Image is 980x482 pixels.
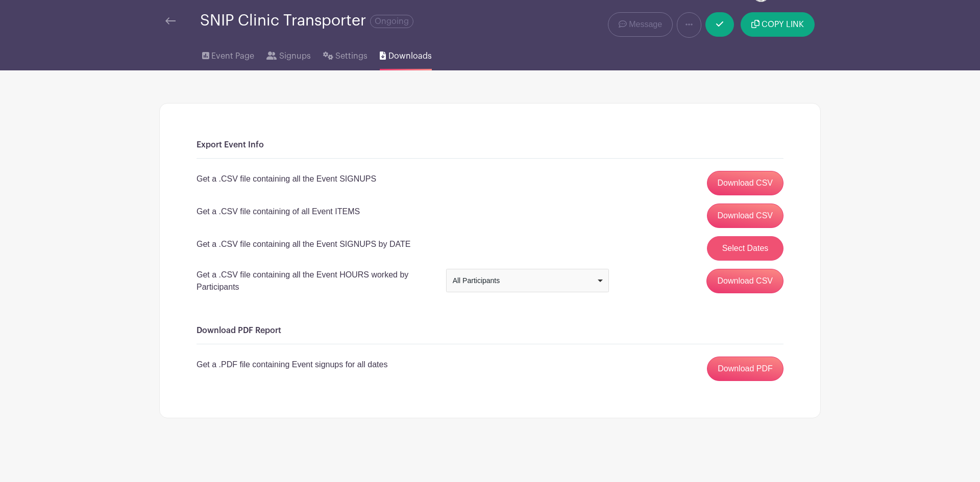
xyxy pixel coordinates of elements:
[762,20,804,29] span: COPY LINK
[707,171,784,195] a: Download CSV
[197,140,783,150] h6: Export Event Info
[202,38,254,70] a: Event Page
[165,17,176,24] img: back-arrow-29a5d9b10d5bd6ae65dc969a981735edf675c4d7a1fe02e03b50dbd4ba3cdb55.svg
[608,12,673,37] a: Message
[200,12,413,29] div: SNIP Clinic Transporter
[279,50,311,62] span: Signups
[197,173,376,185] p: Get a .CSV file containing all the Event SIGNUPS
[197,326,783,336] h6: Download PDF Report
[707,204,784,228] a: Download CSV
[453,275,596,286] div: All Participants
[380,38,431,70] a: Downloads
[266,38,310,70] a: Signups
[335,50,367,62] span: Settings
[707,357,783,381] a: Download PDF
[388,50,432,62] span: Downloads
[197,206,360,218] p: Get a .CSV file containing of all Event ITEMS
[197,359,387,371] p: Get a .PDF file containing Event signups for all dates
[707,236,783,261] button: Select Dates
[741,12,815,37] button: COPY LINK
[323,38,367,70] a: Settings
[706,269,783,293] input: Download CSV
[197,269,434,293] p: Get a .CSV file containing all the Event HOURS worked by Participants
[370,15,413,28] span: Ongoing
[629,18,662,31] span: Message
[211,50,254,62] span: Event Page
[197,238,410,250] p: Get a .CSV file containing all the Event SIGNUPS by DATE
